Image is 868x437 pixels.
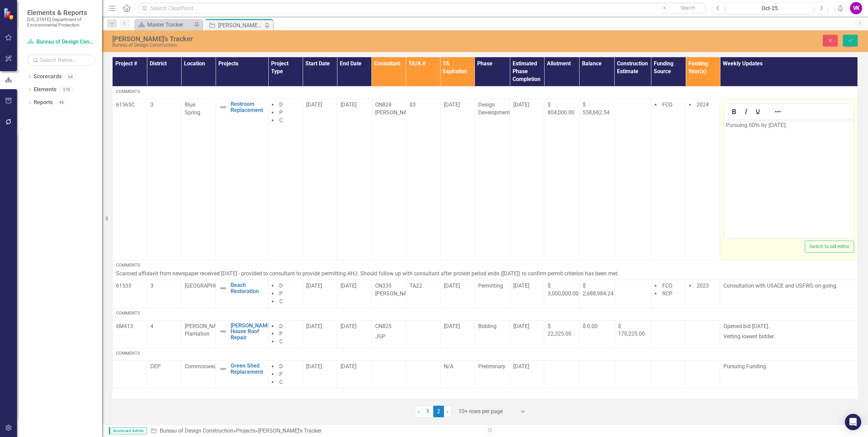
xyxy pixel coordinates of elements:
[805,241,854,253] button: Switch to old editor
[112,35,535,43] div: [PERSON_NAME]'s Tracker
[136,20,192,29] a: Master Tracker
[150,282,153,289] span: 3
[340,101,356,108] span: [DATE]
[27,9,95,17] span: Elements & Reports
[116,350,854,356] div: Comments
[279,338,283,345] span: C
[185,101,200,116] span: Blue Spring
[583,282,614,297] span: $ 2,688,984.24
[306,363,322,370] span: [DATE]
[60,87,73,93] div: 578
[478,101,510,116] span: Design Development
[340,363,356,370] span: [DATE]
[418,408,420,415] span: ‹
[219,284,227,292] img: Not Defined
[375,282,402,298] p: CN335 [PERSON_NAME]
[513,323,529,329] span: [DATE]
[548,323,571,337] span: $ 22,325.00
[231,363,265,375] a: Green Shed Replacement
[56,100,67,106] div: 46
[34,99,53,107] a: Reports
[150,363,161,370] span: DEP
[279,379,283,385] span: C
[681,5,695,11] span: Search
[723,363,854,371] p: Pursuing Funding.
[27,17,95,28] small: [US_STATE] Department of Environmental Protection
[279,101,283,108] span: D
[850,2,862,14] button: VK
[727,2,813,14] button: Oct-25
[618,323,645,337] span: $ 170,225.00
[185,282,236,289] span: [GEOGRAPHIC_DATA]
[513,363,529,370] span: [DATE]
[112,43,535,48] div: Bureau of Design Construction
[444,101,460,108] span: [DATE]
[150,101,153,108] span: 3
[218,21,263,30] div: [PERSON_NAME]'s Tracker
[231,323,272,341] a: [PERSON_NAME] House Roof Repair
[279,109,283,116] span: P
[65,74,76,80] div: 64
[671,3,705,13] button: Search
[583,323,598,329] span: $ 0.00
[845,414,861,430] div: Open Intercom Messenger
[27,38,95,46] a: Bureau of Design Construction
[116,262,854,268] div: Comments
[138,2,707,14] input: Search ClearPoint...
[422,406,433,417] a: 1
[116,282,143,290] p: 61533
[444,323,460,329] span: [DATE]
[548,101,574,116] span: $ 804,000.00
[279,298,283,305] span: C
[147,20,192,29] div: Master Tracker
[740,107,752,116] button: Italic
[279,323,283,329] span: D
[3,8,15,20] img: ClearPoint Strategy
[375,331,402,341] p: JGP
[410,282,437,290] p: TA22
[279,371,283,377] span: P
[306,282,322,289] span: [DATE]
[444,363,471,371] div: N/A
[116,310,854,316] div: Comments
[548,282,579,297] span: $ 3,000,000.00
[219,327,227,336] img: Not Defined
[772,107,784,116] button: Reveal or hide additional toolbar items
[306,323,322,329] span: [DATE]
[150,323,153,329] span: 4
[375,101,402,117] p: CN824 [PERSON_NAME]
[185,323,226,337] span: [PERSON_NAME] Plantation
[150,427,480,435] div: » »
[279,117,283,124] span: C
[219,365,227,373] img: Not Defined
[433,406,444,417] span: 2
[116,101,143,109] p: 61565C
[279,282,283,289] span: D
[697,282,709,289] span: 2023
[375,323,402,332] p: CN825
[728,107,740,116] button: Bold
[662,101,672,108] span: FCO
[723,331,854,341] p: Vetting lowest bidder.
[279,290,283,297] span: P
[513,101,529,108] span: [DATE]
[662,282,672,289] span: FCO
[258,427,321,434] div: [PERSON_NAME]'s Tracker
[160,427,233,434] a: Bureau of Design Construction
[34,73,62,81] a: Scorecards
[697,101,709,108] span: 2024
[219,103,227,111] img: Not Defined
[723,323,854,332] p: Opened bid [DATE].
[116,88,854,95] div: Comments
[410,101,437,109] p: 03
[185,363,223,370] span: Commonwealth
[478,282,503,289] span: Permitting
[444,282,460,289] span: [DATE]
[752,107,764,116] button: Underline
[27,54,95,66] input: Search Below...
[306,101,322,108] span: [DATE]
[724,119,853,238] iframe: Rich Text Area
[478,363,505,370] span: Preliminary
